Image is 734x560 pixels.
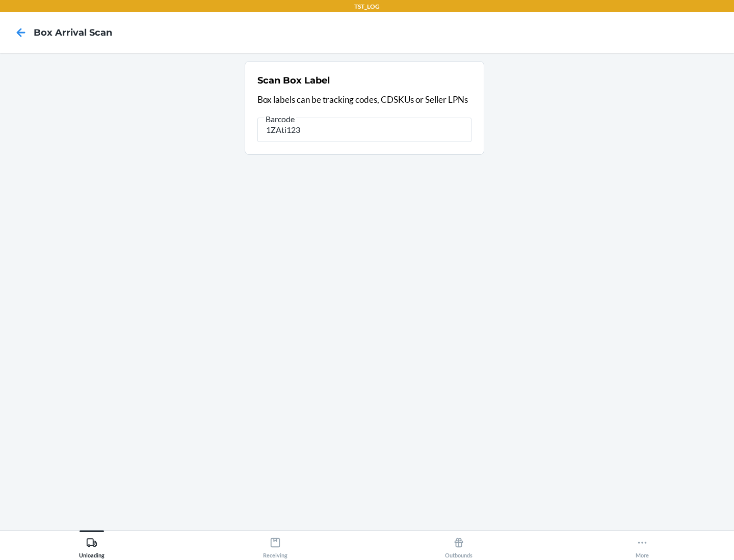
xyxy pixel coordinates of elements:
[636,533,649,558] div: More
[257,118,471,142] input: Barcode
[354,2,380,11] p: TST_LOG
[264,114,296,124] span: Barcode
[550,530,734,558] button: More
[257,93,471,106] p: Box labels can be tracking codes, CDSKUs or Seller LPNs
[445,533,473,558] div: Outbounds
[79,533,104,558] div: Unloading
[257,74,330,87] h2: Scan Box Label
[34,26,112,39] h4: Box Arrival Scan
[263,533,287,558] div: Receiving
[183,530,367,558] button: Receiving
[367,530,550,558] button: Outbounds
